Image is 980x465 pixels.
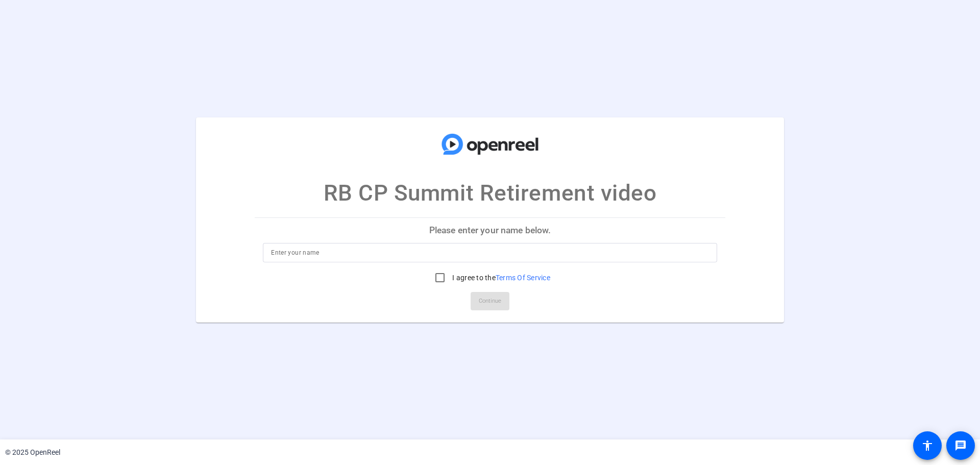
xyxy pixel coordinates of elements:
[496,274,550,282] a: Terms Of Service
[439,127,541,161] img: company-logo
[255,218,725,242] p: Please enter your name below.
[450,273,550,283] label: I agree to the
[921,439,934,452] mat-icon: accessibility
[954,439,967,452] mat-icon: message
[271,247,709,259] input: Enter your name
[5,447,60,458] div: © 2025 OpenReel
[324,176,657,210] p: RB CP Summit Retirement video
